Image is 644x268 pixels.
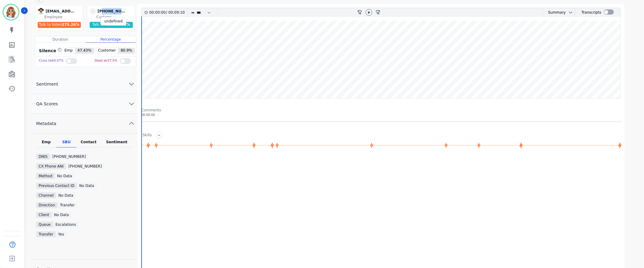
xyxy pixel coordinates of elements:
[85,36,136,43] div: Percentage
[31,120,61,127] span: Metadata
[66,163,104,169] div: [PHONE_NUMBER]
[52,212,71,218] div: No Data
[62,48,75,53] span: Emp
[31,101,63,107] span: QA Scores
[95,56,117,65] div: Dead air 27.5 %
[36,222,53,228] div: Queue
[50,154,88,160] div: [PHONE_NUMBER]
[31,94,138,114] button: QA Scores chevron down
[35,36,85,43] div: Duration
[44,15,82,19] div: Employee
[55,173,74,179] div: No data
[77,140,101,148] div: Contact
[36,192,56,198] div: Channel
[36,183,77,189] div: Previous Contact ID
[96,48,118,53] span: Customer
[36,140,56,148] div: Emp
[543,8,566,17] div: Summary
[128,80,135,88] svg: chevron down
[167,8,184,17] div: 00:09:10
[96,15,134,19] div: Customer
[36,163,66,169] div: CX Phone ANI
[56,192,76,198] div: No Data
[104,19,122,24] div: undefined
[36,231,56,237] div: Transfer
[128,120,135,127] svg: chevron up
[568,10,573,15] svg: chevron down
[98,8,128,15] div: [PHONE_NUMBER]
[128,100,135,107] svg: chevron down
[36,173,55,179] div: Method
[36,212,52,218] div: Client
[90,8,96,15] span: -
[118,48,135,53] span: 80.9 %
[143,133,152,138] div: Skills
[75,48,94,53] span: 47.43 %
[38,22,81,28] div: Talk to listen
[62,22,79,27] span: 275.26 %
[566,10,573,15] button: chevron down
[149,8,166,17] div: 00:00:00
[141,113,621,117] div: 00:00:00
[31,74,138,94] button: Sentiment chevron down
[582,8,601,17] div: Transcripts
[56,140,76,148] div: SBU
[90,22,133,28] div: Talk to listen
[31,81,63,87] span: Sentiment
[39,56,64,65] div: Cross talk 0.07 %
[38,48,62,54] div: Silence
[46,8,76,15] div: [EMAIL_ADDRESS][PERSON_NAME][DOMAIN_NAME]
[36,154,50,160] div: DNIS
[101,140,133,148] div: Sentiment
[31,114,138,134] button: Metadata chevron up
[56,231,66,237] div: Yes
[149,8,186,17] div: /
[53,222,79,228] div: Escalations
[57,202,77,208] div: transfer
[77,183,97,189] div: No Data
[36,202,57,208] div: Direction
[141,108,621,113] div: Comments
[4,5,18,19] img: Bordered avatar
